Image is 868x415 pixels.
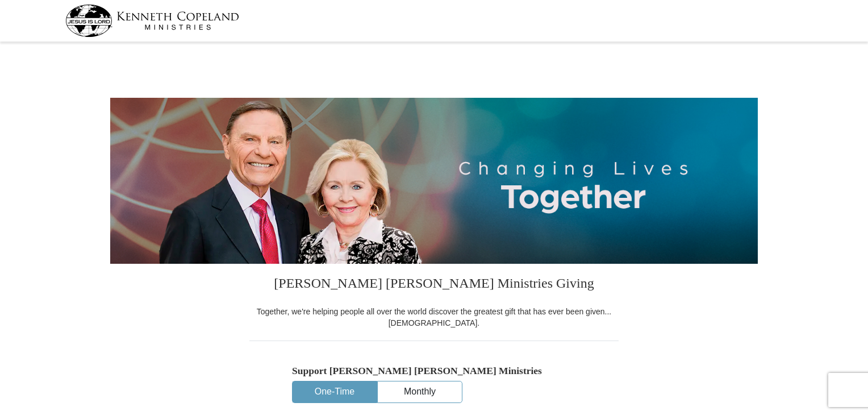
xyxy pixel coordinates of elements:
div: Together, we're helping people all over the world discover the greatest gift that has ever been g... [249,306,619,329]
img: kcm-header-logo.svg [65,5,239,37]
button: Monthly [378,381,462,402]
h5: Support [PERSON_NAME] [PERSON_NAME] Ministries [292,365,576,377]
h3: [PERSON_NAME] [PERSON_NAME] Ministries Giving [249,264,619,306]
button: One-Time [293,381,377,402]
